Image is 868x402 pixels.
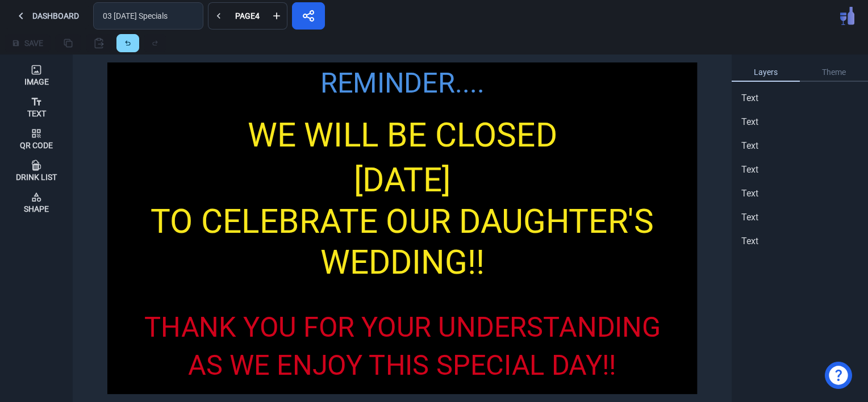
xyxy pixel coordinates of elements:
[5,2,89,30] button: Dashboard
[228,2,266,30] button: Page4
[5,186,68,218] button: Shape
[840,7,854,25] img: Pub Menu
[5,123,68,154] button: Qr Code
[5,91,68,123] button: Text
[5,154,68,186] button: Drink List
[741,115,758,129] span: Text
[741,139,758,153] span: Text
[732,64,800,82] a: Layers
[308,238,497,288] div: WEDDING!!
[233,12,262,20] div: Page 4
[20,141,53,149] div: Qr Code
[24,205,49,213] div: Shape
[800,64,868,82] a: Theme
[16,173,57,181] div: Drink List
[741,211,758,224] span: Text
[118,197,686,247] div: TO CELEBRATE OUR DAUGHTER'S
[232,110,573,160] div: WE WILL BE CLOSED
[741,163,758,177] span: Text
[27,110,46,118] div: Text
[5,59,68,91] button: Image
[133,307,671,348] div: THANK YOU FOR YOUR UNDERSTANDING
[303,62,500,104] div: REMINDER....
[136,345,667,386] div: AS WE ENJOY THIS SPECIAL DAY!!
[741,235,758,248] span: Text
[741,91,758,105] span: Text
[24,78,49,86] div: Image
[741,187,758,200] span: Text
[140,156,664,206] div: [DATE]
